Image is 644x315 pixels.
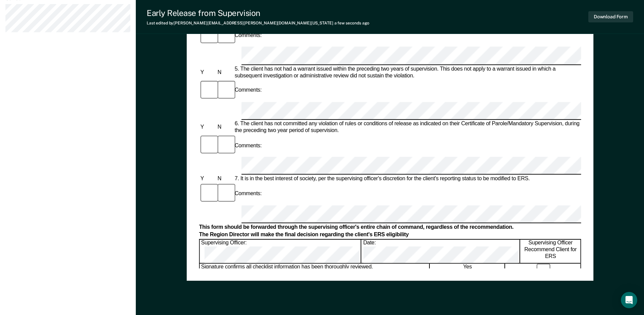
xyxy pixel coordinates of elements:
div: Yes [430,264,505,278]
div: Signature confirms all checklist information has been thoroughly reviewed. [200,264,429,278]
div: Comments: [233,32,263,39]
div: Comments: [233,190,263,197]
div: 7. It is in the best interest of society, per the supervising officer's discretion for the client... [233,175,581,182]
div: Comments: [233,142,263,149]
div: 6. The client has not committed any violation of rules or conditions of release as indicated on t... [233,121,581,134]
div: Y [199,175,216,182]
span: a few seconds ago [334,21,369,25]
div: Date: [362,240,520,263]
div: This form should be forwarded through the supervising officer's entire chain of command, regardle... [199,224,581,230]
div: Y [199,69,216,76]
div: Supervising Officer Recommend Client for ERS [520,240,581,263]
div: N [216,124,233,131]
div: Open Intercom Messenger [621,292,637,308]
div: Early Release from Supervision [147,8,369,18]
button: Download Form [588,11,633,22]
div: Last edited by [PERSON_NAME][EMAIL_ADDRESS][PERSON_NAME][DOMAIN_NAME][US_STATE] [147,21,369,25]
div: N [216,175,233,182]
div: Supervising Officer: [200,240,361,263]
div: Y [199,124,216,131]
div: The Region Director will make the final decision regarding the client's ERS eligibility [199,231,581,238]
div: Comments: [233,87,263,94]
div: N [216,69,233,76]
div: 5. The client has not had a warrant issued within the preceding two years of supervision. This do... [233,66,581,79]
